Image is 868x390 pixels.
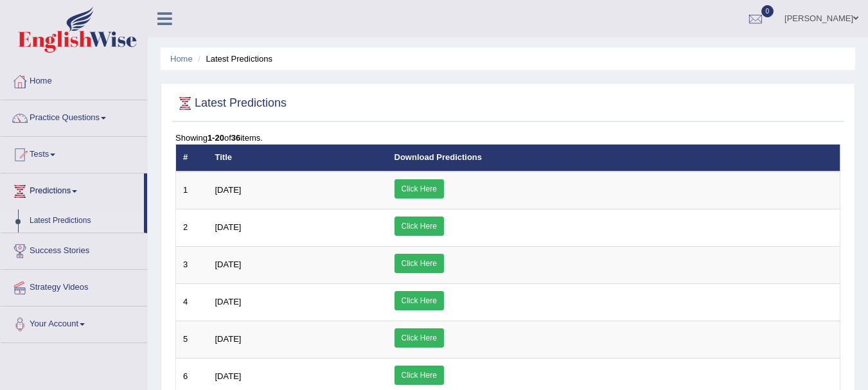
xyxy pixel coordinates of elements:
[215,297,242,306] span: [DATE]
[394,179,444,199] a: Click Here
[208,145,387,172] th: Title
[215,334,242,344] span: [DATE]
[175,94,287,113] h2: Latest Predictions
[176,246,208,283] td: 3
[1,64,147,96] a: Home
[176,209,208,246] td: 2
[175,132,840,144] div: Showing of items.
[387,145,840,172] th: Download Predictions
[176,321,208,358] td: 5
[215,222,242,232] span: [DATE]
[394,217,444,236] a: Click Here
[761,5,774,17] span: 0
[215,185,242,195] span: [DATE]
[394,328,444,348] a: Click Here
[208,133,224,143] b: 1-20
[1,270,147,302] a: Strategy Videos
[394,254,444,273] a: Click Here
[215,371,242,381] span: [DATE]
[394,366,444,385] a: Click Here
[170,54,193,64] a: Home
[394,291,444,310] a: Click Here
[1,173,144,206] a: Predictions
[176,283,208,321] td: 4
[176,172,208,209] td: 1
[1,306,147,339] a: Your Account
[1,233,147,265] a: Success Stories
[176,145,208,172] th: #
[215,260,242,269] span: [DATE]
[24,209,144,233] a: Latest Predictions
[195,53,272,65] li: Latest Predictions
[231,133,240,143] b: 36
[1,137,147,169] a: Tests
[1,100,147,132] a: Practice Questions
